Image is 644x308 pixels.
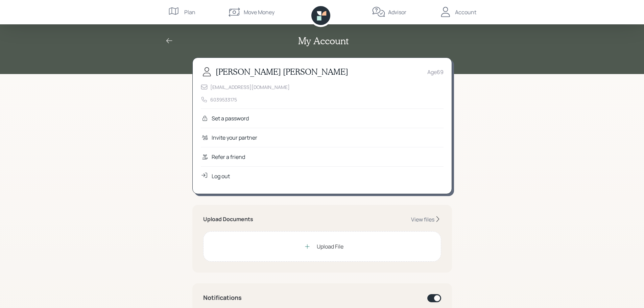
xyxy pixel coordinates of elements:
[212,153,245,161] div: Refer a friend
[298,35,349,47] h2: My Account
[411,216,434,223] div: View files
[212,172,230,180] div: Log out
[388,8,406,16] div: Advisor
[210,84,290,91] div: [EMAIL_ADDRESS][DOMAIN_NAME]
[184,8,195,16] div: Plan
[203,216,253,222] h5: Upload Documents
[427,68,444,76] div: Age 69
[210,96,237,103] div: 6039533175
[212,114,249,122] div: Set a password
[317,242,343,251] div: Upload File
[244,8,275,16] div: Move Money
[455,8,476,16] div: Account
[203,294,242,302] h4: Notifications
[212,134,257,142] div: Invite your partner
[216,67,348,77] h3: [PERSON_NAME] [PERSON_NAME]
